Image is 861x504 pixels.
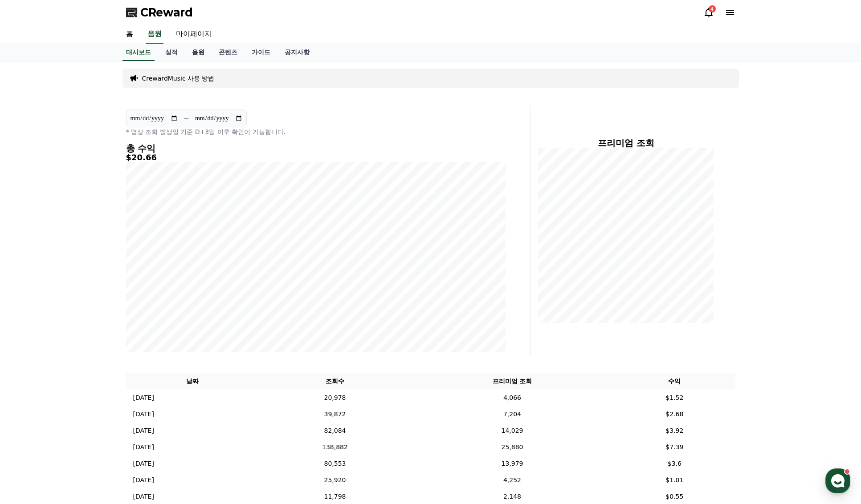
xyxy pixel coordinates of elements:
th: 프리미엄 조회 [411,373,614,390]
a: CrewardMusic 사용 방법 [142,74,215,83]
p: [DATE] [133,459,154,468]
td: $2.68 [614,406,735,423]
a: 실적 [158,44,185,61]
td: 14,029 [411,423,614,439]
td: 25,920 [259,472,411,488]
p: * 영상 조회 발생일 기준 D+3일 이후 확인이 가능합니다. [126,127,506,136]
p: [DATE] [133,426,154,435]
p: [DATE] [133,410,154,419]
td: 80,553 [259,455,411,472]
td: 20,978 [259,390,411,406]
a: 4 [703,7,714,18]
span: 대화 [82,296,92,303]
td: 39,872 [259,406,411,423]
p: [DATE] [133,393,154,402]
div: 4 [709,5,716,12]
a: 홈 [3,282,59,305]
a: 음원 [185,44,212,61]
td: 82,084 [259,423,411,439]
td: $1.01 [614,472,735,488]
p: ~ [184,113,189,124]
a: 공지사항 [277,44,317,61]
h4: 총 수익 [126,143,506,153]
a: 홈 [119,25,140,44]
th: 조회수 [259,373,411,390]
p: [DATE] [133,443,154,452]
span: 설정 [138,296,148,303]
a: 마이페이지 [169,25,219,44]
h4: 프리미엄 조회 [538,138,714,148]
td: 138,882 [259,439,411,455]
a: 콘텐츠 [212,44,245,61]
td: 4,252 [411,472,614,488]
th: 날짜 [126,373,260,390]
td: $7.39 [614,439,735,455]
th: 수익 [614,373,735,390]
p: [DATE] [133,476,154,485]
p: [DATE] [133,492,154,501]
td: 25,880 [411,439,614,455]
span: CReward [140,5,193,20]
a: 대화 [59,282,115,305]
a: 대시보드 [122,44,155,61]
a: 가이드 [245,44,277,61]
td: $3.92 [614,423,735,439]
h5: $20.66 [126,153,506,162]
td: 7,204 [411,406,614,423]
td: $1.52 [614,390,735,406]
td: 4,066 [411,390,614,406]
a: 설정 [115,282,171,305]
span: 홈 [28,296,33,303]
a: CReward [126,5,193,20]
td: $3.6 [614,455,735,472]
td: 13,979 [411,455,614,472]
a: 음원 [146,25,163,44]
